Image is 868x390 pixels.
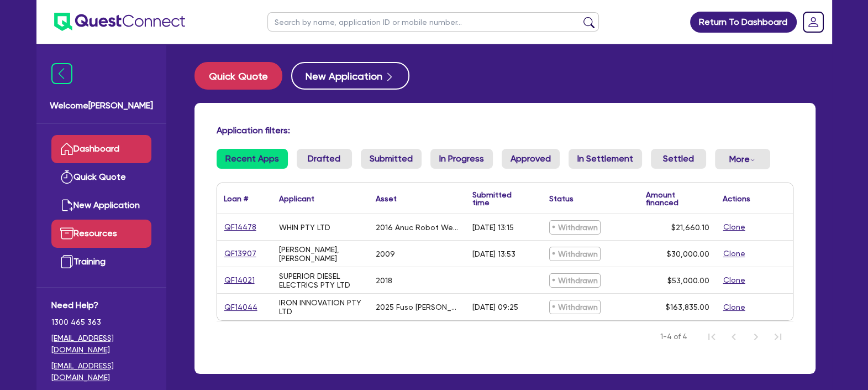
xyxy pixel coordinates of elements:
[51,316,151,328] span: 1300 465 363
[376,303,459,311] div: 2025 Fuso [PERSON_NAME]
[667,276,709,285] span: $53,000.00
[723,247,746,260] button: Clone
[549,273,601,288] span: Withdrawn
[549,220,601,235] span: Withdrawn
[50,99,153,112] span: Welcome [PERSON_NAME]
[194,62,282,90] button: Quick Quote
[376,249,395,258] div: 2009
[51,63,72,84] img: icon-menu-close
[430,149,493,169] a: In Progress
[60,255,73,268] img: training
[51,332,151,356] a: [EMAIL_ADDRESS][DOMAIN_NAME]
[660,331,687,342] span: 1-4 of 4
[745,326,767,348] button: Next Page
[502,149,560,169] a: Approved
[60,199,73,212] img: new-application
[799,8,828,37] a: Dropdown toggle
[224,301,258,314] a: QF14044
[723,274,746,287] button: Clone
[723,326,745,348] button: Previous Page
[723,221,746,233] button: Clone
[666,303,709,311] span: $163,835.00
[646,191,709,206] div: Amount financed
[51,360,151,383] a: [EMAIL_ADDRESS][DOMAIN_NAME]
[361,149,422,169] a: Submitted
[60,170,73,184] img: quick-quote
[376,195,397,202] div: Asset
[549,300,601,314] span: Withdrawn
[671,223,709,232] span: $21,660.10
[279,223,330,232] div: WHIN PTY LTD
[51,135,151,163] a: Dashboard
[217,149,288,169] a: Recent Apps
[51,220,151,248] a: Resources
[51,299,151,312] span: Need Help?
[291,62,409,90] button: New Application
[701,326,723,348] button: First Page
[472,303,518,311] div: [DATE] 09:25
[224,221,257,233] a: QF14478
[549,247,601,261] span: Withdrawn
[224,247,257,260] a: QF13907
[279,272,362,289] div: SUPERIOR DIESEL ELECTRICS PTY LTD
[376,276,392,285] div: 2018
[279,298,362,316] div: IRON INNOVATION PTY LTD
[549,195,574,202] div: Status
[715,149,770,169] button: Dropdown toggle
[651,149,706,169] a: Settled
[472,223,514,232] div: [DATE] 13:15
[224,274,255,287] a: QF14021
[472,191,526,206] div: Submitted time
[224,195,248,202] div: Loan #
[376,223,459,232] div: 2016 Anuc Robot Welding Robot Cell (Fanuc Robot ARC Mate 100iC)
[60,227,73,240] img: resources
[690,12,797,33] a: Return To Dashboard
[723,301,746,314] button: Clone
[667,249,709,258] span: $30,000.00
[472,249,515,258] div: [DATE] 13:53
[723,195,750,202] div: Actions
[297,149,352,169] a: Drafted
[217,125,793,136] h4: Application filters:
[54,13,185,31] img: quest-connect-logo-blue
[767,326,789,348] button: Last Page
[194,62,291,90] a: Quick Quote
[279,195,314,202] div: Applicant
[51,191,151,220] a: New Application
[267,12,599,32] input: Search by name, application ID or mobile number...
[279,245,362,263] div: [PERSON_NAME], [PERSON_NAME]
[51,163,151,191] a: Quick Quote
[51,248,151,276] a: Training
[569,149,642,169] a: In Settlement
